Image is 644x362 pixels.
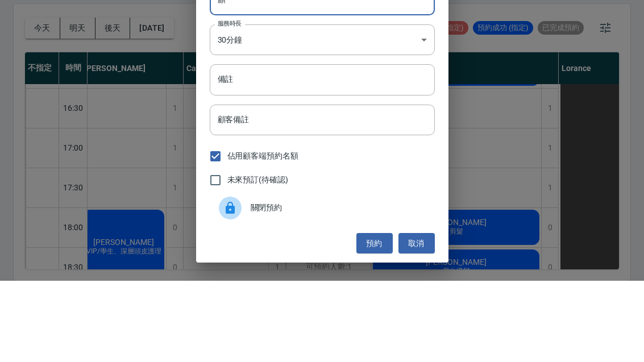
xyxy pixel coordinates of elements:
label: 顧客姓名 [218,61,246,69]
label: 顧客電話 [218,21,246,30]
label: 服務時長 [218,101,242,109]
button: 預約 [356,314,393,335]
span: 關閉預約 [251,283,426,295]
div: 30分鐘 [210,106,435,136]
div: 關閉預約 [210,273,435,305]
span: 佔用顧客端預約名額 [227,231,299,243]
button: 取消 [398,314,435,335]
span: 未來預訂(待確認) [227,255,289,267]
